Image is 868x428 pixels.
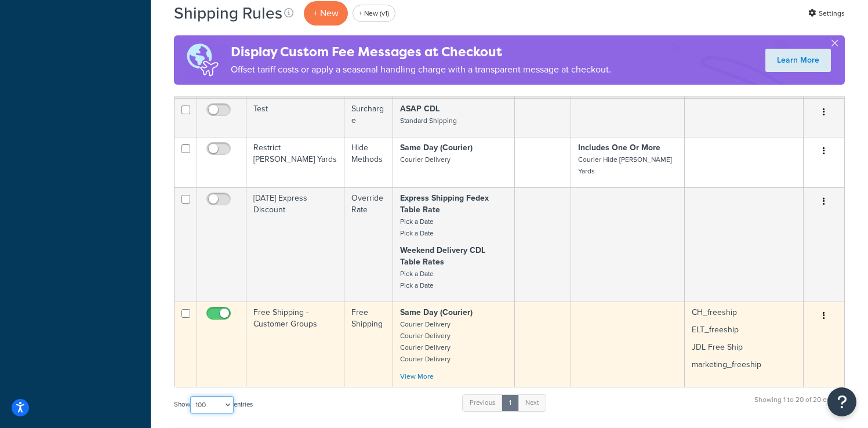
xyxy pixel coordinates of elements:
[400,154,451,165] small: Courier Delivery
[518,394,546,412] a: Next
[174,2,282,24] h1: Shipping Rules
[231,42,611,61] h4: Display Custom Fee Messages at Checkout
[400,142,473,154] strong: Same Day (Courier)
[400,319,451,364] small: Courier Delivery Courier Delivery Courier Delivery Courier Delivery
[246,137,344,187] td: Restrict [PERSON_NAME] Yards
[462,394,503,412] a: Previous
[174,35,231,85] img: duties-banner-06bc72dcb5fe05cb3f9472aba00be2ae8eb53ab6f0d8bb03d382ba314ac3c341.png
[692,342,796,353] p: JDL Free Ship
[692,359,796,371] p: marketing_freeship
[400,192,489,216] strong: Express Shipping Fedex Table Rate
[578,142,660,154] strong: Includes One Or More
[174,396,253,414] label: Show entries
[578,154,672,176] small: Courier Hide [PERSON_NAME] Yards
[344,187,393,302] td: Override Rate
[827,387,856,416] button: Open Resource Center
[400,371,434,382] a: View More
[400,103,440,115] strong: ASAP CDL
[400,216,434,238] small: Pick a Date Pick a Date
[246,98,344,137] td: Test
[344,98,393,137] td: Surcharge
[246,187,344,302] td: [DATE] Express Discount
[344,137,393,187] td: Hide Methods
[400,115,457,126] small: Standard Shipping
[400,269,434,291] small: Pick a Date Pick a Date
[231,61,611,78] p: Offset tariff costs or apply a seasonal handling charge with a transparent message at checkout.
[353,5,395,22] a: + New (v1)
[190,396,234,414] select: Showentries
[685,302,804,387] td: CH_freeship
[246,302,344,387] td: Free Shipping - Customer Groups
[754,393,845,418] div: Showing 1 to 20 of 20 entries
[400,244,485,268] strong: Weekend Delivery CDL Table Rates
[304,1,348,25] p: + New
[692,324,796,336] p: ELT_freeship
[765,49,831,72] a: Learn More
[400,306,473,318] strong: Same Day (Courier)
[808,5,845,21] a: Settings
[344,302,393,387] td: Free Shipping
[502,394,519,412] a: 1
